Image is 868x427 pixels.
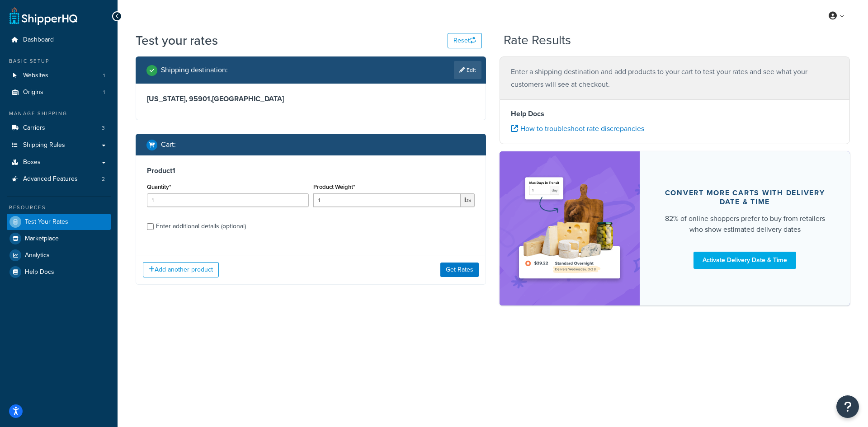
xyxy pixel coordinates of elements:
span: Boxes [23,159,41,166]
h2: Shipping destination : [161,66,228,74]
span: Advanced Features [23,175,78,183]
span: Websites [23,72,48,80]
button: Add another product [143,262,219,277]
a: Edit [454,61,481,79]
span: 3 [102,124,105,132]
span: Dashboard [23,36,54,44]
img: feature-image-ddt-36eae7f7280da8017bfb280eaccd9c446f90b1fe08728e4019434db127062ab4.png [513,165,626,292]
span: Marketplace [25,235,59,243]
li: Origins [7,84,111,101]
h4: Help Docs [511,108,839,119]
div: Convert more carts with delivery date & time [661,188,828,206]
li: Websites [7,67,111,84]
p: Enter a shipping destination and add products to your cart to test your rates and see what your c... [511,66,839,91]
label: Product Weight* [313,183,355,190]
input: Enter additional details (optional) [147,223,154,230]
button: Reset [448,33,482,48]
div: Enter additional details (optional) [156,220,246,233]
a: Shipping Rules [7,137,111,154]
a: Test Your Rates [7,214,111,230]
span: 2 [102,175,105,183]
a: How to troubleshoot rate discrepancies [511,123,644,134]
button: Open Resource Center [836,395,859,418]
span: 1 [103,89,105,96]
a: Dashboard [7,32,111,48]
h2: Rate Results [504,33,571,47]
span: Shipping Rules [23,141,65,149]
span: Analytics [25,252,50,259]
span: Carriers [23,124,45,132]
input: 0.00 [313,193,461,207]
h3: [US_STATE], 95901 , [GEOGRAPHIC_DATA] [147,94,475,103]
a: Marketplace [7,230,111,247]
h1: Test your rates [136,32,218,49]
span: Help Docs [25,268,54,276]
a: Activate Delivery Date & Time [693,252,796,269]
li: Carriers [7,120,111,136]
a: Analytics [7,247,111,263]
a: Help Docs [7,264,111,280]
span: Origins [23,89,43,96]
a: Carriers3 [7,120,111,136]
input: 0 [147,193,309,207]
button: Get Rates [440,263,479,277]
span: lbs [461,193,475,207]
a: Advanced Features2 [7,171,111,188]
li: Advanced Features [7,171,111,188]
div: Resources [7,204,111,211]
h3: Product 1 [147,166,475,175]
div: 82% of online shoppers prefer to buy from retailers who show estimated delivery dates [661,213,828,235]
div: Basic Setup [7,57,111,65]
a: Origins1 [7,84,111,101]
a: Boxes [7,154,111,171]
a: Websites1 [7,67,111,84]
span: Test Your Rates [25,218,68,226]
label: Quantity* [147,183,171,190]
span: 1 [103,72,105,80]
h2: Cart : [161,141,176,149]
div: Manage Shipping [7,110,111,117]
